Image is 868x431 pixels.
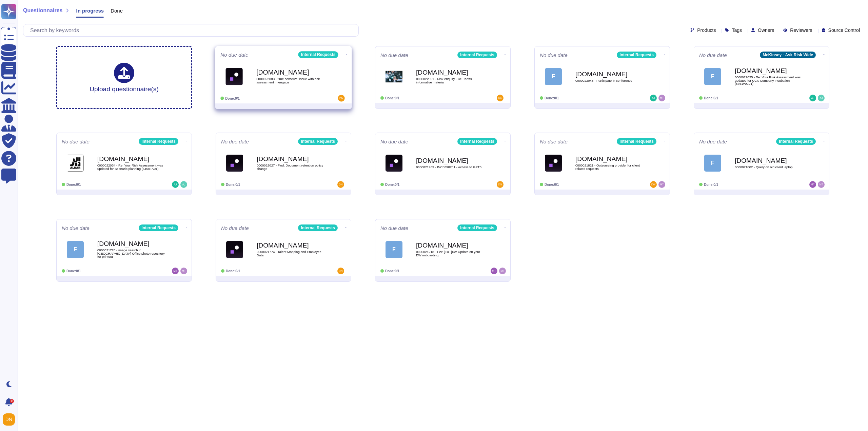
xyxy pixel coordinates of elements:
img: user [337,268,344,274]
img: user [172,268,179,274]
span: Done: 0/1 [66,269,81,273]
img: user [658,181,665,188]
span: Done [111,8,123,13]
span: Tags [732,28,742,33]
div: F [704,155,721,172]
span: 0000021774 - Talent Mapping and Employee Data [257,250,324,257]
span: Done: 0/1 [704,183,718,187]
span: Owners [758,28,774,33]
span: Source Control [828,28,860,33]
b: [DOMAIN_NAME] [416,242,484,249]
div: F [386,241,402,258]
div: Internal Requests [298,138,338,145]
b: [DOMAIN_NAME] [256,69,325,76]
b: [DOMAIN_NAME] [257,156,324,162]
b: [DOMAIN_NAME] [735,157,803,164]
div: F [545,68,562,85]
span: No due date [221,226,249,231]
div: F [704,68,721,85]
img: user [180,268,187,274]
div: Internal Requests [457,138,497,145]
div: Internal Requests [776,138,816,145]
span: Questionnaires [23,8,62,13]
img: user [499,268,506,274]
span: 0000022035 - Re: Your Risk Assessment was updated for UCX Company Incubation (5751WG01) [735,76,803,85]
b: [DOMAIN_NAME] [97,240,165,247]
span: Done: 0/1 [704,96,718,100]
button: user [1,412,20,427]
img: user [818,181,825,188]
div: Internal Requests [617,52,656,58]
b: [DOMAIN_NAME] [575,71,643,77]
span: 0000022083 - time sensitive: issue with risk assessment in engage [256,77,325,84]
img: user [491,268,497,274]
span: No due date [540,53,568,58]
b: [DOMAIN_NAME] [416,157,484,164]
span: 0000022027 - Fwd: Document retention policy change [257,164,324,170]
span: 0000022051 - Risk enquiry - US Tariffs informative material [416,77,484,84]
span: No due date [540,139,568,144]
span: Done: 0/1 [385,183,399,187]
span: Done: 0/1 [225,96,240,100]
div: Internal Requests [139,138,178,145]
span: 0000021802 - Query on old client laptop [735,165,803,169]
b: [DOMAIN_NAME] [575,156,643,162]
div: Internal Requests [617,138,656,145]
div: McKinsey - Ask Risk Wide [760,52,816,58]
img: user [172,181,179,188]
b: [DOMAIN_NAME] [97,156,165,162]
div: F [67,241,84,258]
span: Done: 0/1 [545,183,559,187]
div: Internal Requests [457,52,497,58]
span: 0000021218 - FW: [EXT]Re: Update on your EW onboarding [416,250,484,257]
div: Internal Requests [298,224,338,231]
img: user [3,413,15,426]
div: Internal Requests [457,224,497,231]
span: Reviewers [790,28,812,33]
span: No due date [220,52,249,57]
span: Done: 0/1 [385,96,399,100]
img: user [818,95,825,101]
img: Logo [67,155,84,172]
span: 0000021969 - INC8398281 - Access to GPT5 [416,165,484,169]
img: user [180,181,187,188]
img: Logo [226,241,243,258]
img: user [809,95,816,101]
span: 0000022034 - Re: Your Risk Assessment was updated for Scenario planning (5450TA01) [97,164,165,170]
div: Upload questionnaire(s) [90,63,159,92]
img: user [337,181,344,188]
input: Search by keywords [27,24,358,36]
span: Done: 0/1 [226,183,240,187]
span: 0000021726 - image search in [GEOGRAPHIC_DATA] Office photo repository for printout [97,249,165,258]
span: Done: 0/1 [545,96,559,100]
img: Logo [225,68,243,85]
b: [DOMAIN_NAME] [257,242,324,249]
img: user [338,95,345,102]
span: Products [697,28,716,33]
span: In progress [76,8,104,13]
img: user [809,181,816,188]
img: Logo [545,155,562,172]
img: user [497,181,504,188]
img: Logo [386,68,402,85]
span: No due date [380,53,408,58]
div: 9+ [10,399,14,403]
span: No due date [699,53,727,58]
img: user [497,95,504,101]
span: No due date [380,139,408,144]
img: user [650,95,657,101]
span: Done: 0/1 [66,183,81,187]
span: 0000021821 - Outsourcing provider for client related requests [575,164,643,170]
span: No due date [62,226,90,231]
span: No due date [221,139,249,144]
img: Logo [226,155,243,172]
div: Internal Requests [298,51,338,58]
span: Done: 0/1 [385,269,399,273]
img: user [650,181,657,188]
span: Done: 0/1 [226,269,240,273]
span: No due date [380,226,408,231]
span: No due date [699,139,727,144]
div: Internal Requests [139,224,178,231]
b: [DOMAIN_NAME] [416,69,484,76]
b: [DOMAIN_NAME] [735,67,803,74]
